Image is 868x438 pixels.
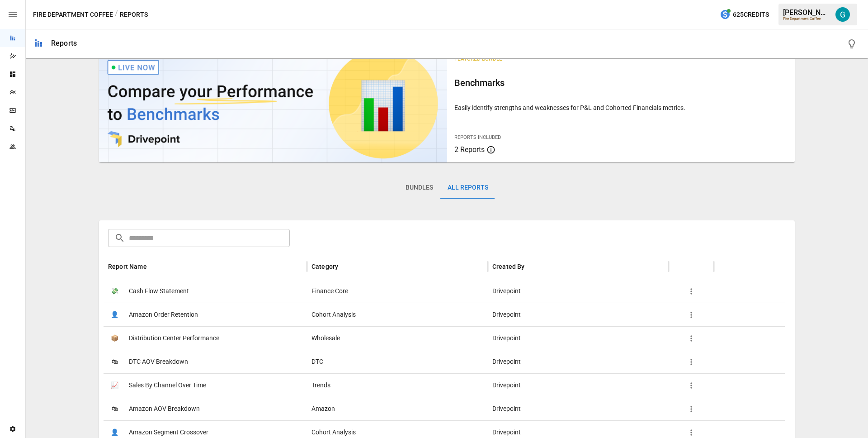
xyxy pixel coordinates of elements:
span: 2 Reports [454,145,485,154]
p: Easily identify strengths and weaknesses for P&L and Cohorted Financials metrics. [454,103,788,112]
span: 👤 [108,308,122,322]
button: Gavin Acres [830,2,855,27]
span: Amazon Order Retention [129,303,198,326]
span: 🛍 [108,355,122,369]
span: 🛍 [108,402,122,416]
span: Reports Included [454,134,501,140]
span: 💸 [108,285,122,298]
span: 625 Credits [733,9,769,20]
div: Category [311,263,338,270]
span: Sales By Channel Over Time [129,374,206,397]
div: DTC [307,350,488,373]
div: Drivepoint [488,326,669,350]
span: Featured Bundle [454,56,502,62]
div: Reports [51,39,77,48]
div: Drivepoint [488,397,669,420]
div: Drivepoint [488,303,669,326]
div: Finance Core [307,279,488,303]
span: DTC AOV Breakdown [129,350,188,373]
button: Sort [148,260,160,273]
span: Cash Flow Statement [129,280,189,303]
button: 625Credits [716,6,773,23]
div: Cohort Analysis [307,303,488,326]
div: / [115,9,118,20]
span: 📦 [108,332,122,345]
button: Fire Department Coffee [33,9,113,20]
img: video thumbnail [99,45,447,162]
div: Wholesale [307,326,488,350]
button: Bundles [398,177,440,199]
div: Drivepoint [488,350,669,373]
h6: Benchmarks [454,76,788,90]
div: Amazon [307,397,488,420]
span: Distribution Center Performance [129,327,219,350]
div: [PERSON_NAME] [783,8,830,17]
div: Report Name [108,263,147,270]
button: Sort [339,260,352,273]
div: Drivepoint [488,373,669,397]
span: Amazon AOV Breakdown [129,397,200,420]
div: Trends [307,373,488,397]
button: Sort [526,260,538,273]
span: 📈 [108,379,122,392]
div: Created By [492,263,525,270]
div: Drivepoint [488,279,669,303]
button: All Reports [440,177,495,199]
img: Gavin Acres [835,7,850,22]
div: Fire Department Coffee [783,17,830,21]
